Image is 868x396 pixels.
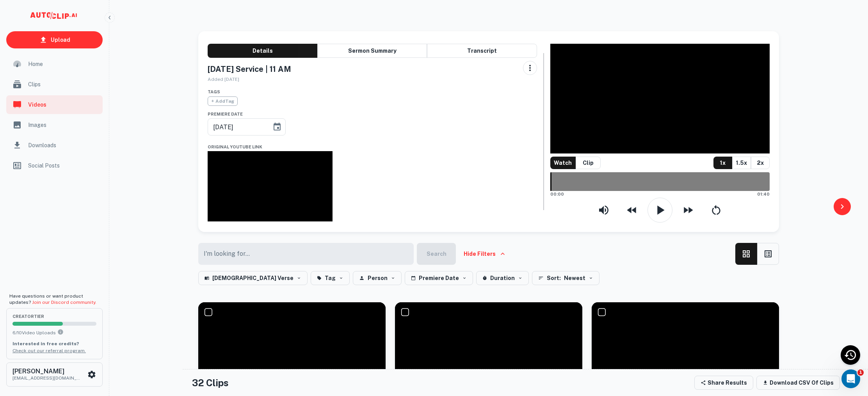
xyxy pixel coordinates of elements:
button: Tag [311,271,350,285]
a: Home [6,55,103,73]
p: Interested in free credits? [12,340,96,347]
button: Sort: Newest [532,271,599,285]
input: I'm looking for... [198,243,409,265]
span: 00:00 [550,191,564,198]
span: 01:40 [757,191,770,198]
span: Home [28,60,98,68]
input: mm/dd/yyyy [208,116,266,138]
span: Newest [564,273,585,283]
span: Original YouTube Link [208,144,262,149]
span: Premiere Date [208,112,243,116]
button: Choose date, selected date is Aug 25, 2025 [269,119,285,135]
a: Images [6,116,103,134]
span: Added [DATE] [208,77,239,82]
svg: You can upload 10 videos per month on the creator tier. Upgrade to upload more. [57,329,64,335]
button: Transcript [427,44,537,58]
p: Upload [51,36,70,44]
span: 1 [857,369,864,376]
button: 1.5x [732,157,751,169]
div: Recent Activity [841,345,860,365]
button: Sermon Summary [317,44,427,58]
span: Downloads [28,141,98,150]
button: Duration [476,271,529,285]
span: Clips [28,80,98,89]
span: Sort: [547,273,561,283]
button: creatorTier6/10Video UploadsYou can upload 10 videos per month on the creator tier. Upgrade to up... [6,308,103,359]
a: Clips [6,75,103,94]
button: Details [208,44,317,58]
span: + Add Tag [208,96,238,106]
span: Have questions or want product updates? [9,293,96,305]
h5: [DATE] Service | 11 AM [208,64,299,74]
a: Join our Discord community. [32,300,96,305]
a: Social Posts [6,156,103,175]
span: Tags [208,89,220,94]
a: Videos [6,95,103,114]
button: Premiere Date [405,271,473,285]
a: Upload [6,31,103,48]
button: [DEMOGRAPHIC_DATA] Verse [198,271,308,285]
button: 2x [751,157,770,169]
button: Hide Filters [459,243,510,265]
h6: [PERSON_NAME] [12,368,83,375]
iframe: Intercom live chat [841,369,860,388]
button: 1x [713,157,732,169]
button: Download CSV of clips [756,376,840,390]
span: Videos [28,100,98,109]
p: [EMAIL_ADDRESS][DOMAIN_NAME] [12,375,83,382]
button: Share Results [694,376,753,390]
iframe: Sunday Service | 11 AM [208,151,333,221]
span: Social Posts [28,161,98,170]
button: Person [353,271,402,285]
a: Downloads [6,136,103,155]
h4: 32 Clips [192,376,229,390]
p: 6 / 10 Video Uploads [12,329,96,336]
a: Check out our referral program. [12,348,86,353]
span: Images [28,121,98,129]
span: creator Tier [12,314,96,319]
button: [PERSON_NAME][EMAIL_ADDRESS][DOMAIN_NAME] [6,362,103,387]
button: Watch [550,157,576,169]
button: Clip [576,157,601,169]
